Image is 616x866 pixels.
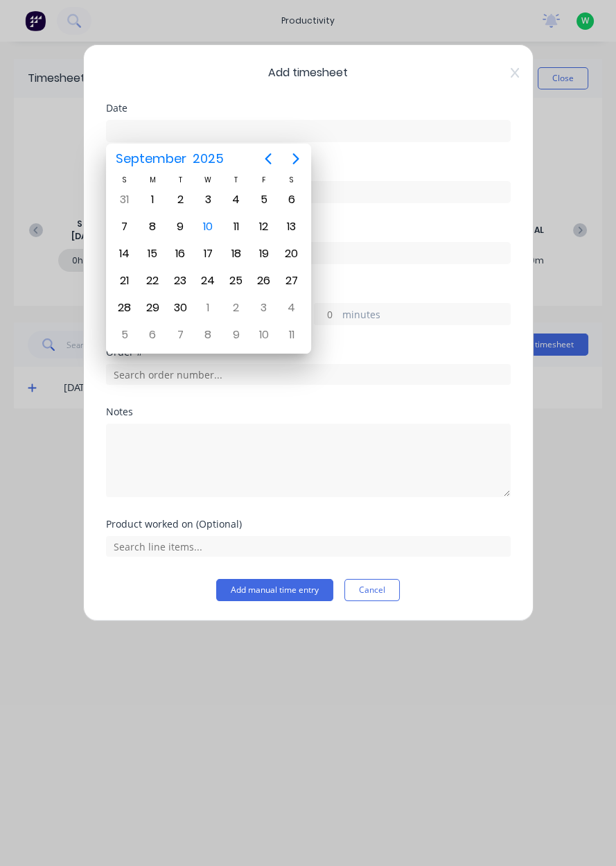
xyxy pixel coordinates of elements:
[226,216,247,237] div: Thursday, September 11, 2025
[142,243,163,264] div: Monday, September 15, 2025
[170,297,191,318] div: Tuesday, September 30, 2025
[170,324,191,345] div: Tuesday, October 7, 2025
[342,307,510,324] label: minutes
[254,297,274,318] div: Friday, October 3, 2025
[197,297,218,318] div: Wednesday, October 1, 2025
[282,145,310,173] button: Next page
[344,579,400,601] button: Cancel
[226,324,247,345] div: Thursday, October 9, 2025
[170,189,191,210] div: Tuesday, September 2, 2025
[106,407,511,417] div: Notes
[315,304,339,324] input: 0
[254,145,282,173] button: Previous page
[114,189,135,210] div: Sunday, August 31, 2025
[114,297,135,318] div: Sunday, September 28, 2025
[254,270,274,291] div: Friday, September 26, 2025
[114,324,135,345] div: Sunday, October 5, 2025
[197,189,218,210] div: Wednesday, September 3, 2025
[106,364,511,385] input: Search order number...
[142,189,163,210] div: Monday, September 1, 2025
[281,243,302,264] div: Saturday, September 20, 2025
[197,324,218,345] div: Wednesday, October 8, 2025
[194,174,222,186] div: W
[114,216,135,237] div: Sunday, September 7, 2025
[254,216,274,237] div: Friday, September 12, 2025
[226,297,247,318] div: Thursday, October 2, 2025
[139,174,166,186] div: M
[281,189,302,210] div: Saturday, September 6, 2025
[106,64,511,81] span: Add timesheet
[254,189,274,210] div: Friday, September 5, 2025
[226,243,247,264] div: Thursday, September 18, 2025
[106,347,511,357] div: Order #
[142,324,163,345] div: Monday, October 6, 2025
[278,174,306,186] div: S
[250,174,278,186] div: F
[281,270,302,291] div: Saturday, September 27, 2025
[113,146,190,171] span: September
[190,146,227,171] span: 2025
[281,324,302,345] div: Saturday, October 11, 2025
[226,270,247,291] div: Thursday, September 25, 2025
[222,174,249,186] div: T
[170,243,191,264] div: Tuesday, September 16, 2025
[216,579,333,601] button: Add manual time entry
[281,297,302,318] div: Saturday, October 4, 2025
[114,270,135,291] div: Sunday, September 21, 2025
[197,270,218,291] div: Wednesday, September 24, 2025
[106,536,511,557] input: Search line items...
[106,103,511,113] div: Date
[226,189,247,210] div: Thursday, September 4, 2025
[111,174,139,186] div: S
[281,216,302,237] div: Saturday, September 13, 2025
[166,174,194,186] div: T
[197,243,218,264] div: Wednesday, September 17, 2025
[197,216,218,237] div: Today, Wednesday, September 10, 2025
[170,216,191,237] div: Tuesday, September 9, 2025
[254,243,274,264] div: Friday, September 19, 2025
[107,146,233,171] button: September2025
[170,270,191,291] div: Tuesday, September 23, 2025
[254,324,274,345] div: Friday, October 10, 2025
[142,270,163,291] div: Monday, September 22, 2025
[114,243,135,264] div: Sunday, September 14, 2025
[142,297,163,318] div: Monday, September 29, 2025
[142,216,163,237] div: Monday, September 8, 2025
[106,519,511,529] div: Product worked on (Optional)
